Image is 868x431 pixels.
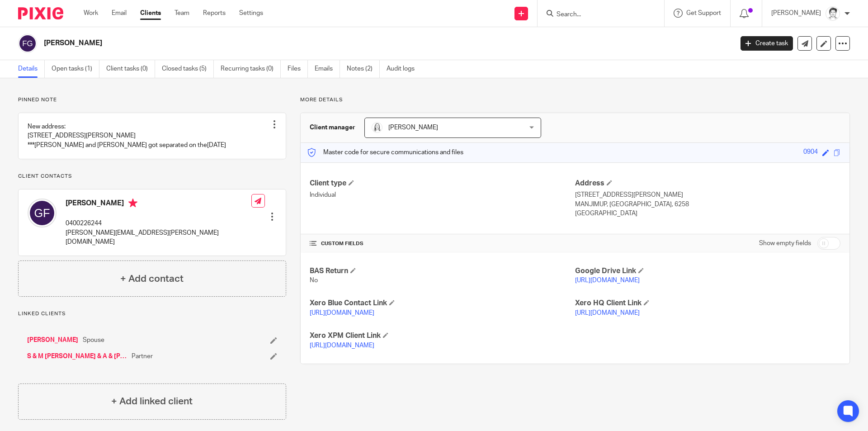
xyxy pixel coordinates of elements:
h4: Xero XPM Client Link [310,331,575,341]
a: Notes (2) [347,60,380,78]
a: [URL][DOMAIN_NAME] [575,310,640,316]
span: Partner [132,352,153,361]
p: Pinned note [18,96,286,104]
a: S & M [PERSON_NAME] & A & [PERSON_NAME] [27,352,127,361]
a: Team [175,9,189,18]
i: Primary [128,199,137,208]
input: Search [556,11,637,19]
img: Eleanor%20Shakeshaft.jpg [372,122,382,133]
p: Individual [310,190,575,199]
p: [PERSON_NAME][EMAIL_ADDRESS][PERSON_NAME][DOMAIN_NAME] [66,228,251,247]
a: Email [112,9,127,18]
p: MANJIMUP, [GEOGRAPHIC_DATA], 6258 [575,200,840,209]
a: Reports [203,9,226,18]
img: Julie%20Wainwright.jpg [826,6,840,21]
a: Audit logs [387,60,421,78]
label: Show empty fields [759,239,811,248]
a: [PERSON_NAME] [27,336,78,345]
img: Pixie [18,7,63,19]
p: Client contacts [18,173,286,180]
h4: Google Drive Link [575,266,840,276]
span: [PERSON_NAME] [388,124,438,131]
a: Closed tasks (5) [162,60,214,78]
span: Get Support [686,10,721,16]
h4: + Add linked client [111,394,193,408]
h4: Xero Blue Contact Link [310,298,575,308]
h4: CUSTOM FIELDS [310,240,575,247]
h2: [PERSON_NAME] [44,38,590,48]
a: Client tasks (0) [106,60,155,78]
p: [PERSON_NAME] [771,9,821,18]
img: svg%3E [28,199,57,227]
span: Spouse [83,336,104,345]
p: Linked clients [18,310,286,317]
a: [URL][DOMAIN_NAME] [575,277,640,284]
p: [STREET_ADDRESS][PERSON_NAME] [575,190,840,199]
img: svg%3E [18,34,37,53]
h4: Xero HQ Client Link [575,298,840,308]
a: Details [18,60,45,78]
h3: Client manager [310,123,355,132]
a: Work [84,9,98,18]
a: Emails [315,60,340,78]
a: Clients [140,9,161,18]
p: [GEOGRAPHIC_DATA] [575,209,840,218]
p: More details [300,96,850,104]
h4: BAS Return [310,266,575,276]
h4: Client type [310,179,575,188]
div: 0904 [803,147,818,158]
a: [URL][DOMAIN_NAME] [310,310,374,316]
p: Master code for secure communications and files [307,148,463,157]
a: Recurring tasks (0) [221,60,281,78]
a: Open tasks (1) [52,60,99,78]
a: Create task [741,36,793,51]
h4: Address [575,179,840,188]
h4: [PERSON_NAME] [66,199,251,210]
h4: + Add contact [120,272,184,286]
p: 0400226244 [66,219,251,228]
a: Settings [239,9,263,18]
span: No [310,277,318,284]
a: Files [288,60,308,78]
a: [URL][DOMAIN_NAME] [310,342,374,349]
